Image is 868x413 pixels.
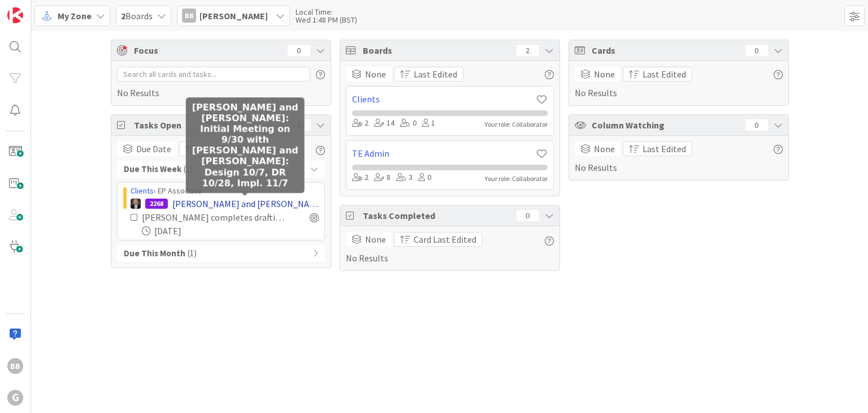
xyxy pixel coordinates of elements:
input: Search all cards and tasks... [117,67,310,81]
span: Due Date [136,142,171,156]
button: Last Edited [394,67,463,81]
span: ( 1 ) [188,247,197,260]
b: Due This Month [124,247,185,260]
img: Visit kanbanzone.com [7,7,23,23]
span: Last Edited [643,67,686,81]
h5: [PERSON_NAME] and [PERSON_NAME]: Initial Meeting on 9/30 with [PERSON_NAME] and [PERSON_NAME]: De... [190,102,300,189]
div: Your role: Collaborator [485,119,548,130]
span: Boards [363,44,511,57]
div: [PERSON_NAME] completes drafting and emails [PERSON_NAME] that the drafts are ready for his revie... [142,210,285,224]
a: Clients [131,186,154,196]
span: Column Watching [592,118,740,132]
div: 2 [517,45,539,56]
span: Focus [134,44,279,57]
span: Tasks Open [134,118,282,132]
div: 1 [422,117,435,130]
div: BB [7,358,23,374]
div: 0 [288,45,310,56]
span: None [594,67,615,81]
span: [PERSON_NAME] [199,9,268,23]
div: 2 [352,171,368,184]
div: 8 [374,171,390,184]
b: Due This Week [124,163,181,176]
span: None [365,67,386,81]
span: Tasks Completed [363,209,511,222]
span: None [365,233,386,246]
b: 2 [121,10,125,21]
div: 2268 [145,199,168,209]
span: Cards [592,44,740,57]
button: Card Last Edited [394,232,483,247]
div: 0 [745,119,768,131]
div: 0 [400,117,416,130]
span: Boards [121,9,153,23]
div: 0 [418,171,431,184]
div: Local Time: [296,8,357,16]
span: ( 1 ) [184,163,193,176]
div: Wed 1:48 PM (BST) [296,16,357,24]
div: 3 [396,171,413,184]
div: G [7,390,23,406]
div: Your role: Collaborator [485,174,548,184]
a: TE Admin [352,147,536,160]
span: None [594,142,615,156]
div: 0 [745,45,768,56]
button: Last Edited [623,67,692,81]
span: Last Edited [643,142,686,156]
div: 14 [374,117,394,130]
div: BB [182,8,196,23]
div: 0 [517,210,539,221]
span: Last Edited [414,67,457,81]
span: My Zone [58,9,92,23]
div: [DATE] [142,224,319,238]
div: No Results [575,141,783,174]
div: No Results [346,232,554,265]
span: Card Last Edited [414,233,476,246]
img: BG [131,199,141,209]
button: Last Edited [623,141,692,156]
div: › EP Associate [131,185,319,197]
a: Clients [352,92,536,106]
span: [PERSON_NAME] and [PERSON_NAME]: Initial Meeting on 9/30 with [PERSON_NAME] and [PERSON_NAME]: De... [172,197,319,210]
div: 2 [352,117,368,130]
div: No Results [575,67,783,100]
button: Card Last Edited [179,141,268,156]
div: No Results [117,67,325,100]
